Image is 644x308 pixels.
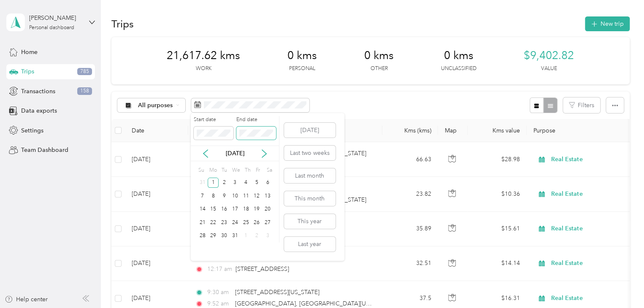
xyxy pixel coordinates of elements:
[468,212,527,246] td: $15.61
[551,155,628,164] span: Real Estate
[197,231,208,241] div: 28
[262,231,273,241] div: 3
[230,178,241,188] div: 3
[197,178,208,188] div: 31
[284,237,336,251] button: Last year
[230,204,241,215] div: 17
[236,254,290,261] span: [STREET_ADDRESS]
[551,259,628,268] span: Real Estate
[468,119,527,142] th: Kms value
[125,177,188,211] td: [DATE]
[194,116,233,124] label: Start date
[208,231,219,241] div: 29
[235,300,455,307] span: [GEOGRAPHIC_DATA], [GEOGRAPHIC_DATA][US_STATE], [GEOGRAPHIC_DATA]
[251,217,262,228] div: 26
[284,146,336,160] button: Last two weeks
[236,116,276,124] label: End date
[111,19,134,28] h1: Trips
[197,204,208,215] div: 14
[468,142,527,177] td: $28.98
[382,246,438,281] td: 32.51
[262,191,273,201] div: 13
[235,289,319,296] span: [STREET_ADDRESS][US_STATE]
[382,119,438,142] th: Kms (kms)
[262,178,273,188] div: 6
[125,142,188,177] td: [DATE]
[585,16,630,31] button: New trip
[21,106,57,115] span: Data exports
[197,191,208,201] div: 7
[251,204,262,215] div: 19
[230,191,241,201] div: 10
[251,231,262,241] div: 2
[284,191,336,206] button: This month
[254,164,262,176] div: Fr
[551,224,628,233] span: Real Estate
[29,14,82,22] div: [PERSON_NAME]
[219,217,230,228] div: 23
[251,191,262,201] div: 12
[468,246,527,281] td: $14.14
[138,103,173,108] span: All purposes
[188,119,382,142] th: Locations
[208,164,217,176] div: Mo
[125,246,188,281] td: [DATE]
[197,217,208,228] div: 21
[125,212,188,246] td: [DATE]
[230,217,241,228] div: 24
[551,189,628,199] span: Real Estate
[551,294,628,303] span: Real Estate
[382,212,438,246] td: 35.89
[208,204,219,215] div: 15
[219,204,230,215] div: 16
[207,265,232,274] span: 12:17 am
[241,204,252,215] div: 18
[77,87,92,95] span: 158
[207,288,231,297] span: 9:30 am
[524,49,574,62] span: $9,402.82
[284,123,336,138] button: [DATE]
[563,97,600,113] button: Filters
[289,65,315,73] p: Personal
[371,65,388,73] p: Other
[444,49,474,62] span: 0 kms
[541,65,557,73] p: Value
[217,149,253,158] p: [DATE]
[241,217,252,228] div: 25
[21,67,34,76] span: Trips
[265,164,273,176] div: Sa
[125,119,188,142] th: Date
[382,142,438,177] td: 66.63
[438,119,468,142] th: Map
[284,214,336,229] button: This year
[219,231,230,241] div: 30
[21,48,38,57] span: Home
[5,295,48,304] button: Help center
[262,217,273,228] div: 27
[468,177,527,211] td: $10.36
[597,261,644,308] iframe: Everlance-gr Chat Button Frame
[251,178,262,188] div: 5
[208,191,219,201] div: 8
[220,164,228,176] div: Tu
[241,178,252,188] div: 4
[197,164,205,176] div: Su
[382,177,438,211] td: 23.82
[230,231,241,241] div: 31
[21,87,55,96] span: Transactions
[219,178,230,188] div: 2
[241,191,252,201] div: 11
[231,164,241,176] div: We
[284,168,336,183] button: Last month
[77,68,92,76] span: 785
[262,204,273,215] div: 20
[167,49,240,62] span: 21,617.62 kms
[208,178,219,188] div: 1
[243,164,251,176] div: Th
[364,49,394,62] span: 0 kms
[196,65,211,73] p: Work
[29,25,74,30] div: Personal dashboard
[219,191,230,201] div: 9
[241,231,252,241] div: 1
